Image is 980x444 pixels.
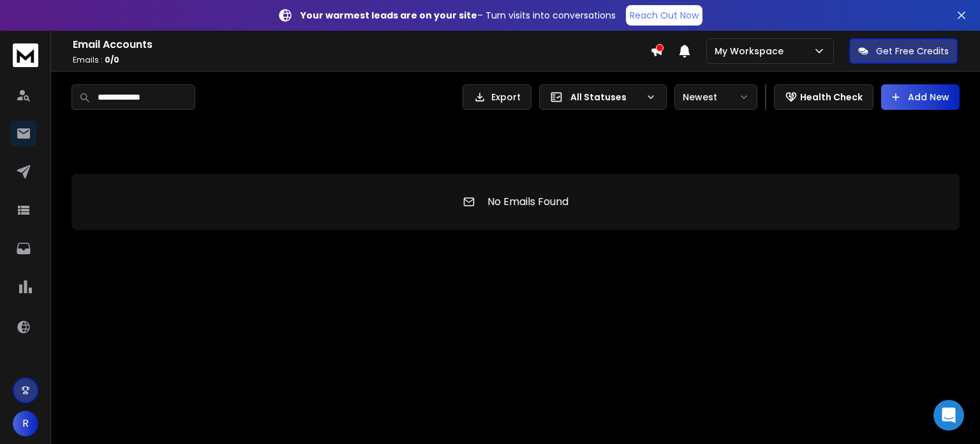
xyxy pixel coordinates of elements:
strong: Your warmest leads are on your site [301,9,477,22]
p: – Turn visits into conversations [301,9,616,22]
p: Emails : [73,55,650,65]
p: No Emails Found [487,194,568,210]
p: Reach Out Now [630,9,699,22]
h1: Email Accounts [73,37,650,52]
button: Export [463,84,531,110]
div: Open Intercom Messenger [933,400,964,431]
img: logo [13,43,38,67]
button: Add New [881,84,960,110]
a: Reach Out Now [626,5,702,26]
button: R [13,411,38,436]
span: 0 / 0 [105,54,119,65]
p: All Statuses [570,91,641,103]
p: Get Free Credits [876,45,949,57]
button: Newest [674,84,757,110]
p: Health Check [800,91,863,103]
button: Health Check [774,84,873,110]
button: Get Free Credits [849,38,958,64]
p: My Workspace [715,45,789,57]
